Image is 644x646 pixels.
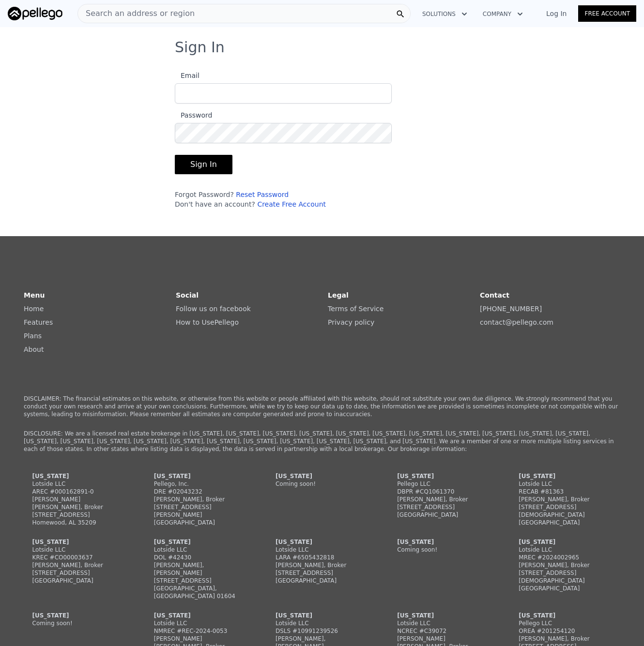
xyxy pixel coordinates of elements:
[519,554,612,561] div: MREC #2024002965
[24,430,620,453] p: DISCLOSURE: We are a licensed real estate brokerage in [US_STATE], [US_STATE], [US_STATE], [US_ST...
[519,503,612,519] div: [STREET_ADDRESS][DEMOGRAPHIC_DATA]
[276,577,368,585] div: [GEOGRAPHIC_DATA]
[175,155,232,174] button: Sign In
[236,191,289,198] a: Reset Password
[154,496,247,503] div: [PERSON_NAME], Broker
[397,480,490,488] div: Pellego LLC
[32,488,125,496] div: AREC #000162891-0
[32,577,125,585] div: [GEOGRAPHIC_DATA]
[32,519,125,526] div: Homewood, AL 35209
[519,519,612,526] div: [GEOGRAPHIC_DATA]
[519,488,612,496] div: RECAB #81363
[154,503,247,519] div: [STREET_ADDRESS][PERSON_NAME]
[397,538,490,546] div: [US_STATE]
[519,627,612,635] div: OREA #201254120
[328,291,349,299] strong: Legal
[154,627,247,635] div: NMREC #REC-2024-0053
[154,488,247,496] div: DRE #02043232
[276,612,368,619] div: [US_STATE]
[276,472,368,480] div: [US_STATE]
[175,190,392,209] div: Forgot Password? Don't have an account?
[175,39,469,56] h3: Sign In
[276,546,368,554] div: Lotside LLC
[154,480,247,488] div: Pellego, Inc.
[32,472,125,480] div: [US_STATE]
[519,546,612,554] div: Lotside LLC
[24,318,53,326] a: Features
[475,5,531,23] button: Company
[397,496,490,503] div: [PERSON_NAME], Broker
[154,519,247,526] div: [GEOGRAPHIC_DATA]
[397,511,490,519] div: [GEOGRAPHIC_DATA]
[397,503,490,511] div: [STREET_ADDRESS]
[519,569,612,585] div: [STREET_ADDRESS][DEMOGRAPHIC_DATA]
[32,538,125,546] div: [US_STATE]
[519,561,612,569] div: [PERSON_NAME], Broker
[32,619,125,627] div: Coming soon!
[578,5,636,22] a: Free Account
[519,612,612,619] div: [US_STATE]
[276,627,368,635] div: DSLS #10991239526
[257,200,326,208] a: Create Free Account
[32,554,125,561] div: KREC #CO00003637
[154,472,247,480] div: [US_STATE]
[175,123,392,143] input: Password
[175,72,199,79] span: Email
[276,554,368,561] div: LARA #6505432818
[176,318,239,326] a: How to UsePellego
[519,538,612,546] div: [US_STATE]
[32,480,125,488] div: Lotside LLC
[519,619,612,627] div: Pellego LLC
[154,619,247,627] div: Lotside LLC
[519,635,612,643] div: [PERSON_NAME], Broker
[78,8,195,19] span: Search an address or region
[276,538,368,546] div: [US_STATE]
[397,612,490,619] div: [US_STATE]
[24,395,620,418] p: DISCLAIMER: The financial estimates on this website, or otherwise from this website or people aff...
[276,480,368,488] div: Coming soon!
[32,546,125,554] div: Lotside LLC
[480,305,542,313] a: [PHONE_NUMBER]
[519,472,612,480] div: [US_STATE]
[32,561,125,569] div: [PERSON_NAME], Broker
[519,496,612,503] div: [PERSON_NAME], Broker
[397,546,490,554] div: Coming soon!
[32,511,125,519] div: [STREET_ADDRESS]
[328,318,374,326] a: Privacy policy
[32,612,125,619] div: [US_STATE]
[276,619,368,627] div: Lotside LLC
[24,305,44,313] a: Home
[176,305,251,313] a: Follow us on facebook
[32,569,125,577] div: [STREET_ADDRESS]
[154,538,247,546] div: [US_STATE]
[154,554,247,561] div: DOL #42430
[480,318,553,326] a: contact@pellego.com
[175,83,392,104] input: Email
[24,291,45,299] strong: Menu
[154,585,247,600] div: [GEOGRAPHIC_DATA], [GEOGRAPHIC_DATA] 01604
[397,627,490,635] div: NCREC #C39072
[24,332,42,340] a: Plans
[519,585,612,592] div: [GEOGRAPHIC_DATA]
[175,111,212,119] span: Password
[397,488,490,496] div: DBPR #CQ1061370
[154,577,247,585] div: [STREET_ADDRESS]
[276,561,368,569] div: [PERSON_NAME], Broker
[154,546,247,554] div: Lotside LLC
[276,569,368,577] div: [STREET_ADDRESS]
[397,619,490,627] div: Lotside LLC
[8,7,62,20] img: Pellego
[154,612,247,619] div: [US_STATE]
[24,346,44,353] a: About
[154,561,247,577] div: [PERSON_NAME], [PERSON_NAME]
[480,291,509,299] strong: Contact
[535,9,578,18] a: Log In
[328,305,383,313] a: Terms of Service
[397,472,490,480] div: [US_STATE]
[519,480,612,488] div: Lotside LLC
[414,5,475,23] button: Solutions
[32,496,125,511] div: [PERSON_NAME] [PERSON_NAME], Broker
[176,291,199,299] strong: Social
